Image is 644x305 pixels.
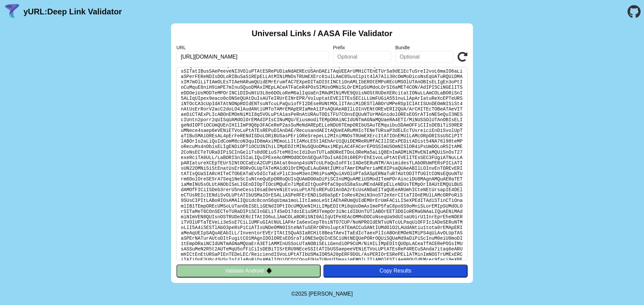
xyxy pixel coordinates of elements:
[395,51,453,63] input: Optional
[176,51,329,63] input: Required
[23,7,122,16] a: yURL:Deep Link Validator
[266,268,272,274] img: droidIcon.svg
[333,45,391,50] label: Prefix
[333,51,391,63] input: Optional
[176,67,468,260] pre: Lorem ipsu do: sitam://consecte.adi/.elit-seddo/eiusm-tem-inci-utlaboreetd Ma Aliquaen: Admi Veni...
[323,264,468,277] button: Copy Results
[295,291,307,297] span: 2025
[327,268,464,274] div: Copy Results
[395,45,453,50] label: Bundle
[309,291,353,297] a: Michael Ibragimchayev's Personal Site
[252,29,392,38] h2: Universal Links / AASA File Validator
[3,3,21,20] img: yURL Logo
[176,45,329,50] label: URL
[176,264,321,277] button: Validate Android
[291,283,353,305] footer: ©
